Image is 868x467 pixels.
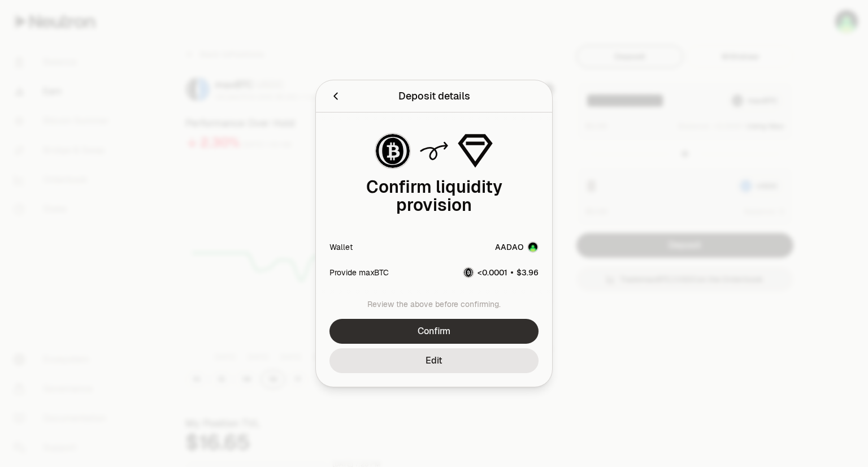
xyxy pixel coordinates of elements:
[329,178,539,214] div: Confirm liquidity provision
[329,319,539,344] button: Confirm
[329,267,389,278] div: Provide maxBTC
[329,348,539,373] button: Edit
[329,299,539,310] div: Review the above before confirming.
[398,88,470,104] div: Deposit details
[495,241,539,253] button: AADAOAccount Image
[329,241,353,253] div: Wallet
[528,243,537,252] img: Account Image
[464,268,473,277] img: maxBTC Logo
[376,134,410,168] img: maxBTC Logo
[495,241,524,253] div: AADAO
[329,88,342,104] button: Back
